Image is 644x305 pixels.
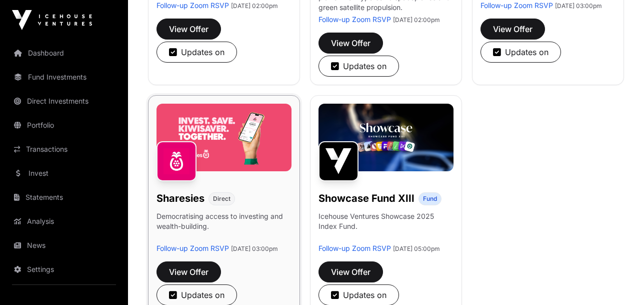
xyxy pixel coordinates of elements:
[8,138,120,160] a: Transactions
[156,261,221,282] button: View Offer
[331,289,386,301] div: Updates on
[8,66,120,88] a: Fund Investments
[318,261,383,282] button: View Offer
[318,15,391,24] a: Follow-up Zoom RSVP
[8,90,120,112] a: Direct Investments
[8,162,120,184] a: Invest
[231,2,278,10] span: [DATE] 02:00pm
[318,56,399,77] button: Updates on
[8,114,120,136] a: Portfolio
[156,211,291,243] p: Democratising access to investing and wealth-building.
[8,186,120,208] a: Statements
[156,104,291,171] img: Sharesies-Banner.jpg
[331,60,386,72] div: Updates on
[555,2,602,10] span: [DATE] 03:00pm
[318,33,383,54] button: View Offer
[169,23,208,35] span: View Offer
[213,195,230,203] span: Direct
[318,211,453,231] p: Icehouse Ventures Showcase 2025 Index Fund.
[423,195,437,203] span: Fund
[493,23,532,35] span: View Offer
[8,210,120,232] a: Analysis
[12,10,92,30] img: Icehouse Ventures Logo
[331,37,370,49] span: View Offer
[493,46,548,58] div: Updates on
[231,245,278,252] span: [DATE] 03:00pm
[480,42,561,63] button: Updates on
[156,244,229,252] a: Follow-up Zoom RSVP
[8,42,120,64] a: Dashboard
[331,266,370,278] span: View Offer
[156,141,196,181] img: Sharesies
[169,266,208,278] span: View Offer
[318,104,453,171] img: Showcase-Fund-Banner-1.jpg
[8,258,120,280] a: Settings
[318,141,358,181] img: Showcase Fund XIII
[169,46,224,58] div: Updates on
[156,191,204,205] h1: Sharesies
[480,1,553,10] a: Follow-up Zoom RSVP
[594,257,644,305] iframe: Chat Widget
[8,234,120,256] a: News
[156,1,229,10] a: Follow-up Zoom RSVP
[480,19,545,40] button: View Offer
[169,289,224,301] div: Updates on
[156,42,237,63] button: Updates on
[318,191,414,205] h1: Showcase Fund XIII
[318,244,391,252] a: Follow-up Zoom RSVP
[156,19,221,40] button: View Offer
[393,245,440,252] span: [DATE] 05:00pm
[393,16,440,24] span: [DATE] 02:00pm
